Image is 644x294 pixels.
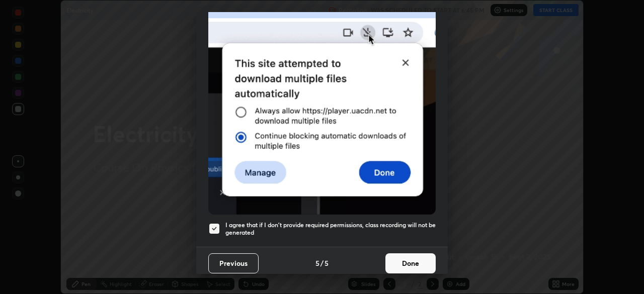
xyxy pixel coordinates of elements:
h4: 5 [325,258,329,268]
h4: / [320,258,324,268]
h4: 5 [315,258,319,268]
h5: I agree that if I don't provide required permissions, class recording will not be generated [225,221,436,237]
button: Done [385,253,436,273]
button: Previous [208,253,259,273]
